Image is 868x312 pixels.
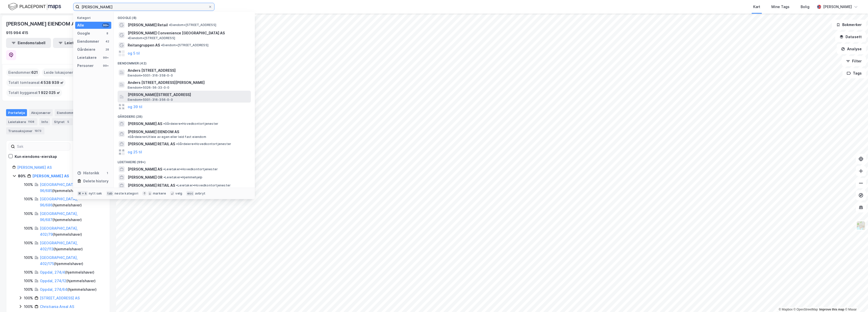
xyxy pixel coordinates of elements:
div: 100% [24,225,33,231]
div: 42 [105,39,109,43]
img: Z [856,221,866,230]
a: [GEOGRAPHIC_DATA], 96/687 [40,211,78,222]
button: Tags [843,68,866,78]
div: ( hjemmelshaver ) [40,278,96,284]
span: • [176,142,178,146]
div: 100% [24,196,33,202]
div: 1108 [27,119,35,124]
div: Delete history [83,178,108,184]
a: [PERSON_NAME] AS [17,165,52,170]
div: 100% [24,240,33,246]
span: • [128,36,129,40]
span: [PERSON_NAME] RETAIL AS [128,182,175,188]
div: Eiendommer : [6,68,40,77]
div: [PERSON_NAME] [823,4,852,10]
div: ( hjemmelshaver ) [40,255,104,267]
div: esc [186,191,194,196]
span: • [164,175,165,179]
a: [GEOGRAPHIC_DATA], 96/686 [40,197,78,207]
input: Søk på adresse, matrikkel, gårdeiere, leietakere eller personer [79,3,208,11]
span: [PERSON_NAME] OR [128,174,162,180]
div: Personer [77,63,94,69]
div: 5 [66,119,71,124]
div: Google [77,30,90,36]
div: 100% [24,286,33,293]
div: Totalt tomteareal : [6,79,66,87]
div: ( hjemmelshaver ) [40,182,104,194]
div: 100% [24,295,33,301]
div: ( hjemmelshaver ) [40,211,104,223]
div: Totalt byggareal : [6,89,62,97]
div: 28 [105,47,109,52]
a: Oppdal, 274/4 [40,270,65,274]
span: 1 922 025 ㎡ [38,90,60,96]
div: Eiendommer [77,38,99,44]
button: og 5 til [128,50,140,56]
span: [PERSON_NAME] AS [128,121,162,127]
div: Leietakere [6,118,37,125]
span: • [163,122,165,126]
div: 99+ [102,64,109,68]
span: 4 538 939 ㎡ [40,80,64,86]
div: avbryt [195,191,205,196]
a: Christiania Areal AS [40,304,74,309]
a: [GEOGRAPHIC_DATA], 96/685 [40,182,78,193]
span: • [128,135,129,139]
div: 99+ [102,23,109,27]
div: neste kategori [115,191,138,196]
span: 621 [31,69,38,76]
a: Mapbox [779,308,793,311]
span: Gårdeiere • Hovedkontortjenester [176,142,231,146]
button: Datasett [835,32,866,42]
div: Alle [77,22,84,28]
div: Bolig [801,4,809,10]
a: [PERSON_NAME] AS [33,174,69,178]
div: tab [106,191,114,196]
div: Google (8) [114,12,255,21]
span: • [176,183,178,187]
div: ( hjemmelshaver ) [40,225,104,237]
span: Anders [STREET_ADDRESS] [128,67,249,74]
span: • [169,23,170,27]
span: [PERSON_NAME] RETAIL AS [128,141,175,147]
div: 100% [24,304,33,310]
div: markere [153,191,166,196]
div: Gårdeiere [77,46,95,53]
span: Leietaker • Hovedkontortjenester [163,167,218,171]
div: 100% [24,278,33,284]
div: ( hjemmelshaver ) [40,196,104,208]
div: Eiendommer (42) [114,57,255,66]
a: Oppdal, 274/12 [40,279,66,283]
div: Kun eiendoms-eierskap [15,154,57,160]
span: Eiendom • 5001-316-358-0-0 [128,74,173,78]
a: [GEOGRAPHIC_DATA], 402/175 [40,255,78,266]
div: Aksjonærer [29,109,53,116]
div: Leide lokasjoner : [42,68,78,77]
div: Leietakere (99+) [114,156,255,165]
div: nytt søk [89,191,102,196]
a: Improve this map [819,308,844,311]
span: [PERSON_NAME][STREET_ADDRESS] [128,92,249,98]
a: OpenStreetMap [794,308,818,311]
span: [PERSON_NAME] Convenience [GEOGRAPHIC_DATA] AS [128,30,225,36]
a: [GEOGRAPHIC_DATA], 402/113 [40,241,78,251]
div: Historikk [77,170,99,176]
button: og 39 til [128,104,142,110]
span: [PERSON_NAME] AS [128,166,162,172]
button: Eiendomstabell [6,38,51,48]
div: Gårdeiere (28) [114,111,255,120]
img: logo.f888ab2527a4732fd821a326f86c7f29.svg [8,2,61,11]
div: Mine Tags [771,4,790,10]
div: 100% [24,211,33,217]
div: Styret [52,118,73,125]
div: 100% [24,269,33,275]
div: ⌘ + k [77,191,88,196]
span: • [163,167,165,171]
div: 99+ [102,56,109,60]
div: Leietakere [77,55,97,61]
input: Søk [15,143,70,150]
div: 100% [24,255,33,261]
span: Reitangruppen AS [128,42,160,48]
span: [PERSON_NAME] EIENDOM AS [128,129,179,135]
span: Eiendom • [STREET_ADDRESS] [128,36,175,40]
